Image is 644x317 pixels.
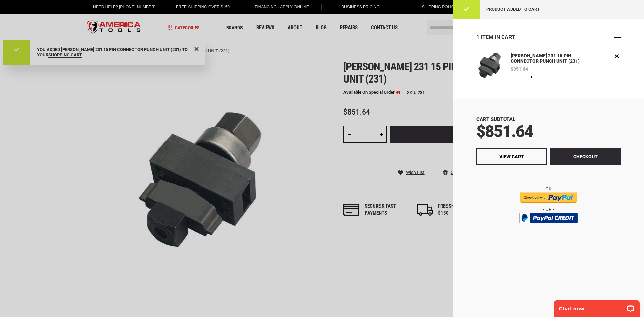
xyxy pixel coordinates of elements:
[614,34,621,41] button: Close
[550,296,644,317] iframe: LiveChat chat widget
[476,34,479,40] span: 1
[476,52,502,78] img: GREENLEE 231 15 PIN CONNECTOR PUNCH UNIT (231)
[476,122,533,141] span: $851.64
[550,148,621,165] button: Checkout
[511,67,528,71] span: $851.64
[476,116,515,122] span: Cart Subtotal
[476,148,547,165] a: View Cart
[476,52,502,81] a: GREENLEE 231 15 PIN CONNECTOR PUNCH UNIT (231)
[523,225,574,232] img: btn_bml_text.png
[499,154,524,159] span: View Cart
[509,52,586,65] a: [PERSON_NAME] 231 15 PIN CONNECTOR PUNCH UNIT (231)
[486,7,540,12] span: Product added to cart
[481,34,515,40] span: Item in Cart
